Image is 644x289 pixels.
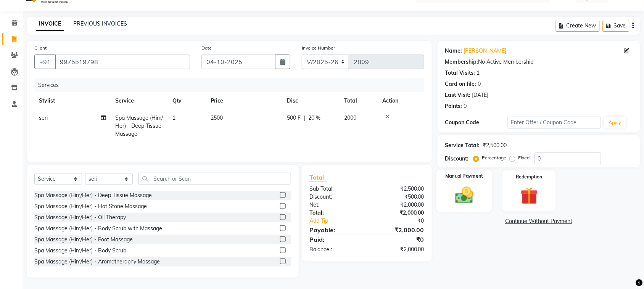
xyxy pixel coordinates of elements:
[304,114,305,122] span: |
[111,92,168,109] th: Service
[367,246,430,254] div: ₹2,000.00
[449,185,479,206] img: _cash.svg
[516,173,543,180] label: Redemption
[367,193,430,201] div: ₹500.00
[304,185,367,193] div: Sub Total:
[34,202,147,210] div: Spa Massage (Him/Her) - Hot Stone Massage
[115,114,163,137] span: Spa Massage (Him/Her) - Deep Tissue Massage
[34,45,47,51] label: Client
[508,117,601,128] input: Enter Offer / Coupon Code
[445,80,477,88] div: Card on file:
[483,141,507,149] div: ₹2,500.00
[138,173,291,185] input: Search or Scan
[445,173,483,180] label: Manual Payment
[518,154,530,161] label: Fixed
[304,209,367,217] div: Total:
[34,258,160,266] div: Spa Massage (Him/Her) - Aromatheraphy Massage
[445,141,480,149] div: Service Total:
[445,119,508,127] div: Coupon Code
[367,235,430,244] div: ₹0
[211,114,223,121] span: 2500
[206,92,282,109] th: Price
[287,114,301,122] span: 500 F
[34,214,126,222] div: Spa Massage (Him/Her) - Oil Therapy
[304,193,367,201] div: Discount:
[445,91,471,99] div: Last Visit:
[464,47,507,55] a: [PERSON_NAME]
[55,55,190,69] input: Search by Name/Mobile/Email/Code
[464,102,467,110] div: 0
[34,247,126,255] div: Spa Massage (Him/Her) - Body Scrub
[34,92,111,109] th: Stylist
[367,209,430,217] div: ₹2,000.00
[34,191,152,199] div: Spa Massage (Him/Her) - Deep Tissue Massage
[34,225,162,233] div: Spa Massage (Him/Her) - Body Scrub with Massage
[515,185,544,207] img: _gift.svg
[603,20,630,32] button: Save
[445,69,475,77] div: Total Visits:
[309,173,327,181] span: Total
[35,78,430,92] div: Services
[556,20,600,32] button: Create New
[308,114,320,122] span: 20 %
[604,117,626,128] button: Apply
[34,236,133,244] div: Spa Massage (Him/Her) - Foot Massage
[445,155,469,163] div: Discount:
[201,45,212,51] label: Date
[367,201,430,209] div: ₹2,000.00
[445,58,633,66] div: No Active Membership
[304,246,367,254] div: Balance :
[377,217,430,225] div: ₹0
[304,201,367,209] div: Net:
[445,47,462,55] div: Name:
[302,45,335,51] label: Invoice Number
[172,114,175,121] span: 1
[34,55,56,69] button: +91
[477,69,480,77] div: 1
[472,91,489,99] div: [DATE]
[378,92,424,109] th: Action
[445,58,478,66] div: Membership:
[73,20,127,27] a: PREVIOUS INVOICES
[282,92,340,109] th: Disc
[168,92,206,109] th: Qty
[482,154,507,161] label: Percentage
[39,114,48,121] span: seri
[439,217,639,225] a: Continue Without Payment
[304,235,367,244] div: Paid:
[344,114,356,121] span: 2000
[367,185,430,193] div: ₹2,500.00
[367,225,430,234] div: ₹2,000.00
[304,225,367,234] div: Payable:
[340,92,378,109] th: Total
[478,80,481,88] div: 0
[445,102,462,110] div: Points:
[304,217,377,225] a: Add Tip
[36,17,64,31] a: INVOICE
